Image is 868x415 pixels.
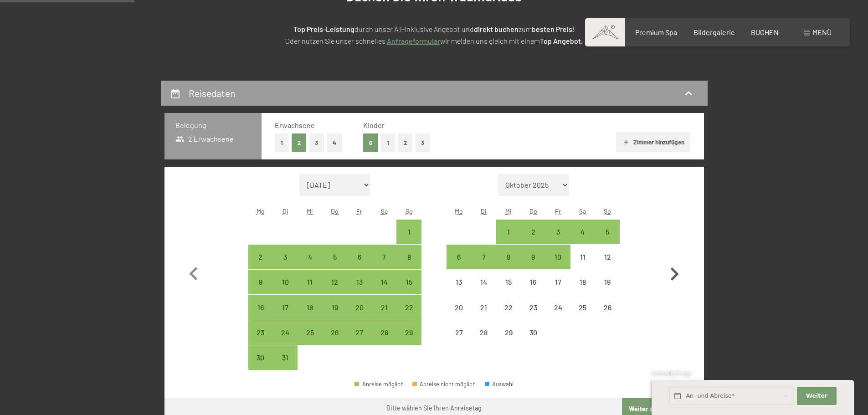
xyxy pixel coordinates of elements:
[347,320,372,345] div: Anreise möglich
[347,245,372,269] div: Fri Mar 06 2026
[273,245,298,269] div: Anreise möglich
[273,270,298,294] div: Tue Mar 10 2026
[298,320,322,345] div: Anreise möglich
[521,270,545,294] div: Anreise nicht möglich
[496,220,521,244] div: Anreise möglich
[275,121,315,129] span: Erwachsene
[323,245,347,269] div: Anreise möglich
[496,320,521,345] div: Wed Apr 29 2026
[249,304,272,327] div: 16
[496,295,521,319] div: Wed Apr 22 2026
[348,329,371,352] div: 27
[363,133,378,152] button: 0
[546,228,569,251] div: 3
[571,304,594,327] div: 25
[323,295,347,319] div: Anreise möglich
[348,253,371,276] div: 6
[397,253,420,276] div: 8
[412,381,476,387] div: Abreise nicht möglich
[522,253,544,276] div: 9
[347,295,372,319] div: Anreise möglich
[496,295,521,319] div: Anreise nicht möglich
[273,345,298,370] div: Tue Mar 31 2026
[274,253,297,276] div: 3
[323,320,347,345] div: Thu Mar 26 2026
[372,320,396,345] div: Anreise möglich
[579,207,586,215] abbr: Samstag
[248,270,273,294] div: Mon Mar 09 2026
[555,207,561,215] abbr: Freitag
[248,245,273,269] div: Anreise möglich
[381,207,388,215] abbr: Samstag
[189,87,235,99] h2: Reisedaten
[354,381,404,387] div: Anreise möglich
[447,270,471,294] div: Mon Apr 13 2026
[372,245,396,269] div: Anreise möglich
[546,253,569,276] div: 10
[396,245,421,269] div: Sun Mar 08 2026
[298,253,321,276] div: 4
[398,133,413,152] button: 2
[545,245,570,269] div: Anreise möglich
[806,392,827,400] span: Weiter
[298,304,321,327] div: 18
[596,253,619,276] div: 12
[298,270,322,294] div: Wed Mar 11 2026
[274,278,297,301] div: 10
[347,245,372,269] div: Anreise möglich
[797,387,836,405] button: Weiter
[248,345,273,370] div: Anreise möglich
[545,295,570,319] div: Anreise nicht möglich
[447,245,471,269] div: Anreise möglich
[248,345,273,370] div: Mon Mar 30 2026
[175,134,234,144] span: 2 Erwachsene
[298,245,322,269] div: Wed Mar 04 2026
[249,354,272,377] div: 30
[257,207,265,215] abbr: Montag
[521,245,545,269] div: Anreise möglich
[298,278,321,301] div: 11
[447,329,470,352] div: 27
[347,270,372,294] div: Fri Mar 13 2026
[496,270,521,294] div: Wed Apr 15 2026
[570,295,595,319] div: Anreise nicht möglich
[496,270,521,294] div: Anreise nicht möglich
[496,220,521,244] div: Wed Apr 01 2026
[324,304,346,327] div: 19
[298,245,322,269] div: Anreise möglich
[496,245,521,269] div: Wed Apr 08 2026
[447,304,470,327] div: 20
[324,278,346,301] div: 12
[540,36,583,45] strong: Top Angebot.
[324,329,346,352] div: 26
[596,304,619,327] div: 26
[447,253,470,276] div: 6
[522,278,544,301] div: 16
[397,329,420,352] div: 29
[323,270,347,294] div: Anreise möglich
[616,132,690,152] button: Zimmer hinzufügen
[282,207,288,215] abbr: Dienstag
[180,174,207,370] button: Vorheriger Monat
[397,278,420,301] div: 15
[529,207,537,215] abbr: Donnerstag
[570,220,595,244] div: Anreise möglich
[372,295,396,319] div: Anreise möglich
[570,245,595,269] div: Sat Apr 11 2026
[273,320,298,345] div: Tue Mar 24 2026
[496,245,521,269] div: Anreise möglich
[348,304,371,327] div: 20
[447,278,470,301] div: 13
[472,295,496,319] div: Tue Apr 21 2026
[481,207,487,215] abbr: Dienstag
[447,270,471,294] div: Anreise nicht möglich
[396,320,421,345] div: Sun Mar 29 2026
[472,295,496,319] div: Anreise nicht möglich
[521,320,545,345] div: Thu Apr 30 2026
[546,304,569,327] div: 24
[472,270,496,294] div: Anreise nicht möglich
[595,295,620,319] div: Anreise nicht möglich
[472,270,496,294] div: Tue Apr 14 2026
[273,245,298,269] div: Tue Mar 03 2026
[693,28,735,36] a: Bildergalerie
